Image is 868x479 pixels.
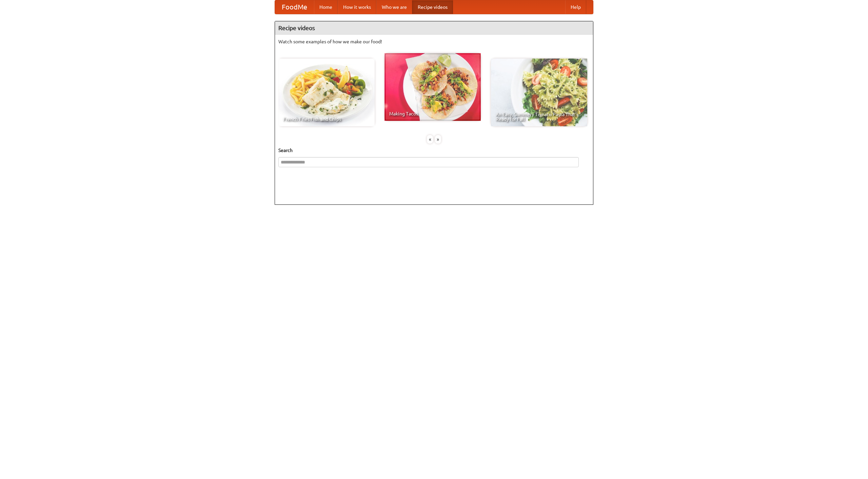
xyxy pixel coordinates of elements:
[278,147,590,154] h5: Search
[427,135,433,144] div: «
[389,111,476,116] span: Making Tacos
[314,0,338,14] a: Home
[283,117,370,122] span: French Fries Fish and Chips
[278,59,375,126] a: French Fries Fish and Chips
[376,0,412,14] a: Who we are
[384,53,481,121] a: Making Tacos
[496,112,583,122] span: An Easy, Summery Tomato Pasta That's Ready for Fall
[491,59,587,126] a: An Easy, Summery Tomato Pasta That's Ready for Fall
[565,0,586,14] a: Help
[435,135,441,144] div: »
[278,38,590,45] p: Watch some examples of how we make our food!
[412,0,453,14] a: Recipe videos
[338,0,376,14] a: How it works
[275,21,593,35] h4: Recipe videos
[275,0,314,14] a: FoodMe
